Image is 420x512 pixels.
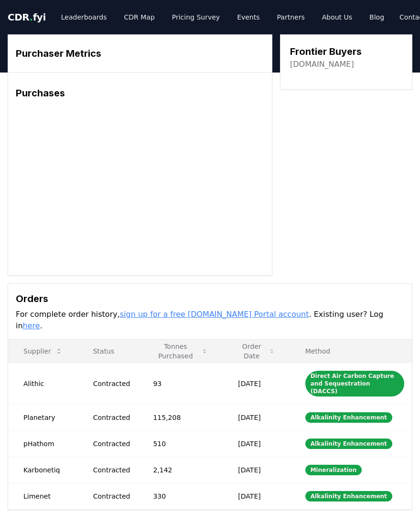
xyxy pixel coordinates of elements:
p: Status [86,346,130,356]
div: Contracted [93,465,130,475]
h3: Frontier Buyers [290,44,362,59]
h3: Orders [16,292,404,306]
button: Supplier [16,342,70,361]
p: Method [298,346,404,356]
a: About Us [314,9,360,26]
div: Alkalinity Enhancement [305,412,392,423]
div: Mineralization [305,465,362,475]
td: 330 [138,483,223,509]
div: Contracted [93,413,130,422]
td: 510 [138,430,223,457]
span: CDR fyi [8,11,46,23]
div: Alkalinity Enhancement [305,439,392,449]
div: Direct Air Carbon Capture and Sequestration (DACCS) [305,371,404,397]
td: [DATE] [223,483,290,509]
div: Contracted [93,379,130,388]
a: Blog [362,9,392,26]
td: [DATE] [223,404,290,430]
td: 93 [138,363,223,404]
td: [DATE] [223,457,290,483]
td: Planetary [8,404,78,430]
a: CDR.fyi [8,10,46,24]
div: Contracted [93,491,130,501]
td: [DATE] [223,363,290,404]
td: pHathom [8,430,78,457]
nav: Main [54,9,392,26]
a: Events [229,9,267,26]
td: [DATE] [223,430,290,457]
td: Limenet [8,483,78,509]
a: [DOMAIN_NAME] [290,59,354,70]
a: CDR Map [117,9,162,26]
a: here [23,321,40,330]
div: Contracted [93,439,130,449]
span: . [30,11,33,23]
p: For complete order history, . Existing user? Log in . [16,309,404,332]
a: Leaderboards [54,9,115,26]
a: Partners [269,9,312,26]
td: Alithic [8,363,78,404]
a: sign up for a free [DOMAIN_NAME] Portal account [120,310,309,319]
td: 2,142 [138,457,223,483]
td: 115,208 [138,404,223,430]
button: Tonnes Purchased [145,342,215,361]
button: Order Date [230,342,282,361]
h3: Purchases [16,86,264,100]
div: Alkalinity Enhancement [305,491,392,502]
td: Karbonetiq [8,457,78,483]
a: Pricing Survey [164,9,227,26]
h3: Purchaser Metrics [16,46,264,61]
